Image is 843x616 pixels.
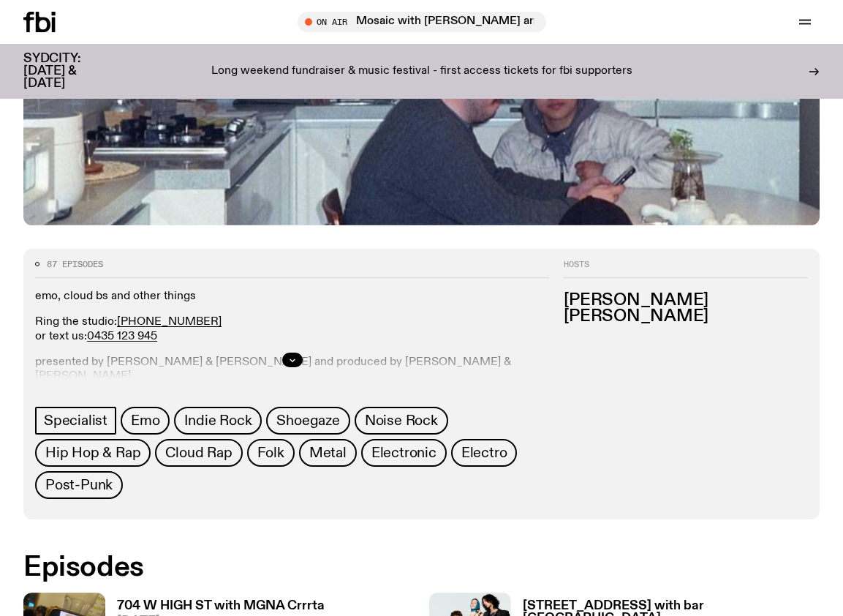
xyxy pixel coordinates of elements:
h2: Hosts [564,260,808,278]
span: Folk [257,445,284,461]
span: Indie Rock [184,413,252,429]
a: Electro [451,439,518,467]
h3: [PERSON_NAME] [564,293,808,309]
span: Metal [309,445,347,461]
span: Hip Hop & Rap [45,445,140,461]
a: Indie Rock [174,407,262,435]
h3: SYDCITY: [DATE] & [DATE] [23,53,117,90]
a: Post-Punk [35,471,123,499]
a: Electronic [361,439,447,467]
p: Long weekend fundraiser & music festival - first access tickets for fbi supporters [211,65,632,78]
a: [PHONE_NUMBER] [117,316,222,328]
h3: [PERSON_NAME] [564,309,808,325]
h2: Episodes [23,555,549,581]
span: Electro [461,445,507,461]
p: Ring the studio: or text us: [35,315,549,343]
span: Specialist [44,413,107,429]
button: On AirMosaic with [PERSON_NAME] and [PERSON_NAME] - Lebanese Film Festival Interview [298,12,546,32]
span: Emo [131,413,159,429]
span: Post-Punk [45,477,113,493]
span: Electronic [371,445,436,461]
span: Shoegaze [276,413,339,429]
span: 87 episodes [47,260,103,268]
h3: 704 W HIGH ST with MGNA Crrrta [117,600,325,612]
a: Cloud Rap [155,439,242,467]
a: Metal [299,439,357,467]
a: Hip Hop & Rap [35,439,151,467]
a: Specialist [35,407,116,435]
p: emo, cloud bs and other things [35,290,549,304]
a: 0435 123 945 [87,331,157,342]
span: Cloud Rap [165,445,232,461]
a: Folk [247,439,295,467]
a: Shoegaze [266,407,349,435]
a: Noise Rock [355,407,448,435]
a: Emo [121,407,170,435]
span: Noise Rock [365,413,438,429]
